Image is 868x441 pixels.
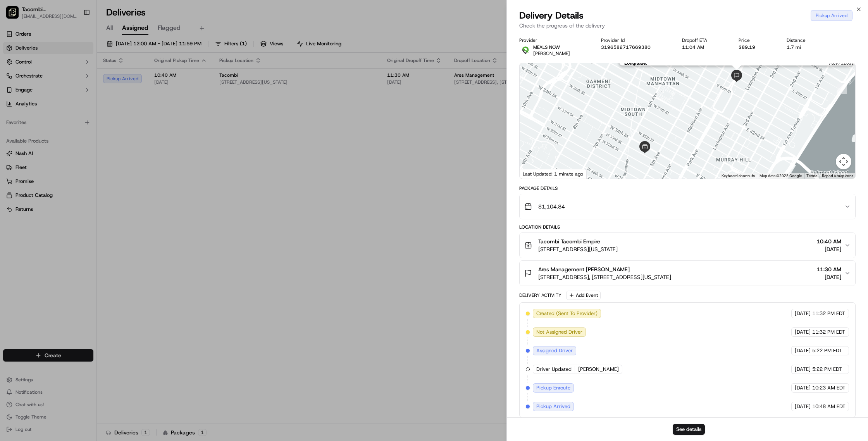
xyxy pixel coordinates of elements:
[8,31,141,43] p: Welcome 👋
[816,245,841,253] span: [DATE]
[682,44,726,50] div: 11:04 AM
[812,329,845,336] span: 11:32 PM EDT
[519,185,856,191] div: Package Details
[536,310,598,317] span: Created (Sent To Provider)
[795,384,811,391] span: [DATE]
[836,154,851,169] button: Map camera controls
[55,131,94,137] a: Powered byPylon
[522,169,547,179] img: Google
[795,403,811,410] span: [DATE]
[538,265,630,273] span: Ares Management [PERSON_NAME]
[519,224,856,230] div: Location Details
[538,203,565,210] span: $1,104.84
[536,347,573,354] span: Assigned Driver
[787,37,825,43] div: Distance
[722,173,755,179] button: Keyboard shortcuts
[8,74,22,88] img: 1736555255976-a54dd68f-1ca7-489b-9aae-adbdc363a1c4
[62,109,127,123] a: 💻API Documentation
[132,76,141,86] button: Start new chat
[816,273,841,281] span: [DATE]
[519,44,532,57] img: melas_now_logo.png
[806,174,817,178] a: Terms (opens in new tab)
[816,238,841,245] span: 10:40 AM
[812,310,845,317] span: 11:32 PM EDT
[520,233,855,258] button: Tacombi Tacombi Empire[STREET_ADDRESS][US_STATE]10:40 AM[DATE]
[15,112,59,120] span: Knowledge Base
[812,347,842,354] span: 5:22 PM EDT
[673,424,705,435] button: See details
[519,37,589,43] div: Provider
[522,169,547,179] a: Open this area in Google Maps (opens a new window)
[812,366,842,373] span: 5:22 PM EDT
[538,238,600,245] span: Tacombi Tacombi Empire
[536,384,570,391] span: Pickup Enroute
[519,9,584,22] span: Delivery Details
[795,329,811,336] span: [DATE]
[536,366,572,373] span: Driver Updated
[533,50,570,57] span: [PERSON_NAME]
[538,273,671,281] span: [STREET_ADDRESS], [STREET_ADDRESS][US_STATE]
[601,44,651,50] button: 3196582717669380
[536,329,582,336] span: Not Assigned Driver
[65,113,72,119] div: 💻
[624,60,647,66] span: Longitude :
[795,347,811,354] span: [DATE]
[578,366,619,373] span: [PERSON_NAME]
[520,194,855,219] button: $1,104.84
[650,60,854,66] span: -73.9752532
[20,50,139,58] input: Got a question? Start typing here...
[73,112,124,120] span: API Documentation
[77,131,94,137] span: Pylon
[739,37,774,43] div: Price
[812,403,846,410] span: 10:48 AM EDT
[759,174,802,178] span: Map data ©2025 Google
[26,74,127,82] div: Start new chat
[520,261,855,286] button: Ares Management [PERSON_NAME][STREET_ADDRESS], [STREET_ADDRESS][US_STATE]11:30 AM[DATE]
[519,292,561,298] div: Delivery Activity
[519,22,856,29] p: Check the progress of the delivery
[26,82,98,88] div: We're available if you need us!
[682,37,726,43] div: Dropoff ETA
[795,366,811,373] span: [DATE]
[8,8,23,23] img: Nash
[816,265,841,273] span: 11:30 AM
[533,44,570,50] p: MEALS NOW
[601,37,670,43] div: Provider Id
[520,169,587,179] div: Last Updated: 1 minute ago
[837,84,847,94] div: 4
[538,245,618,253] span: [STREET_ADDRESS][US_STATE]
[787,44,825,50] div: 1.7 mi
[536,403,570,410] span: Pickup Arrived
[5,109,62,123] a: 📗Knowledge Base
[566,291,601,300] button: Add Event
[812,384,846,391] span: 10:23 AM EDT
[795,310,811,317] span: [DATE]
[739,44,774,50] div: $89.19
[822,174,853,178] a: Report a map error
[8,113,14,119] div: 📗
